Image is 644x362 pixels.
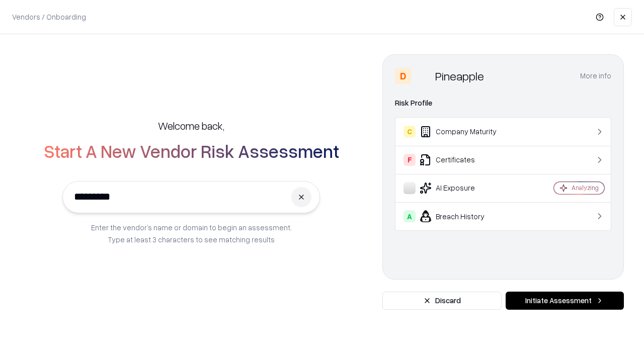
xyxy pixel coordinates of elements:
[404,210,524,222] div: Breach History
[395,97,611,109] div: Risk Profile
[435,68,484,84] div: Pineapple
[404,154,416,166] div: F
[506,292,624,310] button: Initiate Assessment
[415,68,431,84] img: Pineapple
[404,182,524,194] div: AI Exposure
[572,184,599,192] div: Analyzing
[382,292,502,310] button: Discard
[12,12,86,22] p: Vendors / Onboarding
[404,210,416,222] div: A
[404,126,524,138] div: Company Maturity
[395,68,411,84] div: D
[404,126,416,138] div: C
[158,119,224,133] h5: Welcome back,
[580,67,611,85] button: More info
[44,141,339,161] h2: Start A New Vendor Risk Assessment
[91,221,292,245] p: Enter the vendor’s name or domain to begin an assessment. Type at least 3 characters to see match...
[404,154,524,166] div: Certificates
